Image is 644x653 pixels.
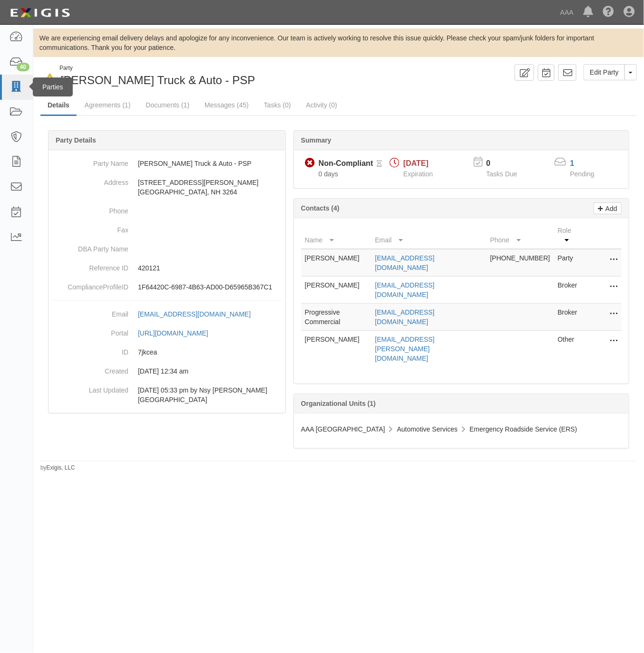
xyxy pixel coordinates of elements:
a: Details [40,96,77,116]
dt: ComplianceProfileID [52,278,128,292]
dt: Created [52,362,128,376]
dd: 03/10/2023 12:34 am [52,362,282,381]
div: 40 [17,63,29,71]
a: Add [594,202,622,214]
dt: Reference ID [52,259,128,273]
span: Expiration [403,170,433,178]
td: Progressive Commercial [301,304,371,331]
b: Contacts (4) [301,204,340,212]
th: Role [554,222,584,249]
span: Tasks Due [486,170,517,178]
b: Organizational Units (1) [301,400,376,407]
dd: [STREET_ADDRESS][PERSON_NAME] [GEOGRAPHIC_DATA], NH 3264 [52,173,282,202]
dt: Address [52,173,128,187]
dt: DBA Party Name [52,240,128,254]
a: Exigis, LLC [47,464,75,471]
span: [DATE] [403,159,429,167]
div: Non-Compliant [319,158,373,169]
dt: Portal [52,324,128,338]
i: Pending Review [377,161,382,167]
div: Party [59,64,255,72]
td: Party [554,249,584,277]
p: 1F64420C-6987-4B63-AD00-D65965B367C1 [138,282,282,292]
span: [PERSON_NAME] Truck & Auto - PSP [60,74,255,86]
a: 1 [570,159,575,167]
td: [PERSON_NAME] [301,331,371,367]
div: [EMAIL_ADDRESS][DOMAIN_NAME] [138,309,251,319]
dt: ID [52,343,128,357]
dt: Email [52,305,128,319]
dt: Fax [52,221,128,235]
span: AAA [GEOGRAPHIC_DATA] [301,425,385,433]
img: logo-5460c22ac91f19d4615b14bd174203de0afe785f0fc80cf4dbbc73dc1793850b.png [7,4,73,21]
th: Phone [487,222,554,249]
dd: 08/11/2025 05:33 pm by Nsy Archibong-Usoro [52,381,282,409]
a: Edit Party [584,64,625,80]
td: Broker [554,304,584,331]
a: [EMAIL_ADDRESS][DOMAIN_NAME] [375,254,435,271]
dd: 7jkcea [52,343,282,362]
small: by [40,464,75,472]
a: Messages (45) [197,96,256,115]
dd: [PERSON_NAME] Truck & Auto - PSP [52,154,282,173]
div: Parties [33,77,73,96]
p: 420121 [138,263,282,273]
a: Documents (1) [138,96,196,115]
a: [URL][DOMAIN_NAME] [138,329,219,337]
td: [PERSON_NAME] [301,249,371,277]
i: Non-Compliant [305,158,315,168]
td: [PHONE_NUMBER] [487,249,554,277]
div: Kirk's Truck & Auto - PSP [40,64,332,88]
dt: Phone [52,202,128,216]
span: Pending [570,170,595,178]
td: Other [554,331,584,367]
a: Activity (0) [299,96,344,115]
dt: Last Updated [52,381,128,395]
span: Emergency Roadside Service (ERS) [469,425,577,433]
td: [PERSON_NAME] [301,277,371,304]
a: [EMAIL_ADDRESS][DOMAIN_NAME] [375,308,435,326]
i: Help Center - Complianz [603,7,614,18]
i: In Default since 11/17/2023 [44,74,56,84]
span: Automotive Services [397,425,458,433]
span: Since 08/11/2025 [319,170,338,178]
a: [EMAIL_ADDRESS][PERSON_NAME][DOMAIN_NAME] [375,336,435,362]
th: Name [301,222,371,249]
th: Email [371,222,487,249]
div: We are experiencing email delivery delays and apologize for any inconvenience. Our team is active... [33,33,644,52]
b: Party Details [56,136,96,144]
a: AAA [556,3,578,22]
a: Agreements (1) [78,96,137,115]
a: Tasks (0) [257,96,298,115]
p: 0 [486,158,529,169]
td: Broker [554,277,584,304]
p: Add [603,203,617,214]
b: Summary [301,136,332,144]
dt: Party Name [52,154,128,168]
a: [EMAIL_ADDRESS][DOMAIN_NAME] [375,281,435,298]
a: [EMAIL_ADDRESS][DOMAIN_NAME] [138,310,261,318]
